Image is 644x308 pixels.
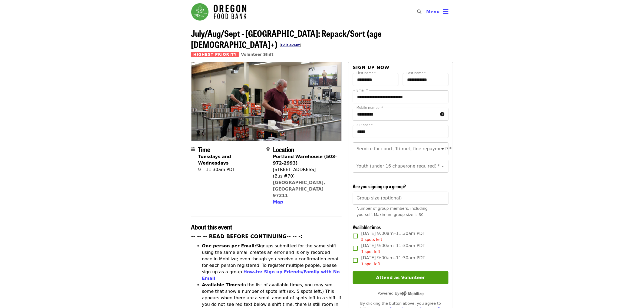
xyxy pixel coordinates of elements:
span: [DATE] 9:00am–11:30am PDT [361,243,425,255]
label: ZIP code [356,123,373,127]
span: Sign up now [353,65,389,70]
span: [ ] [280,43,301,47]
a: Volunteer Shift [241,52,273,57]
label: Email [356,89,368,92]
i: bars icon [443,8,449,16]
strong: Tuesdays and Wednesdays [198,154,231,166]
input: Search [425,5,429,18]
span: [DATE] 9:00am–11:30am PDT [361,230,425,243]
strong: Available Times: [202,282,242,287]
label: First name [356,71,376,75]
img: July/Aug/Sept - Portland: Repack/Sort (age 16+) organized by Oregon Food Bank [191,62,342,141]
a: [GEOGRAPHIC_DATA], [GEOGRAPHIC_DATA] 97211 [273,180,325,198]
span: Time [198,145,210,154]
input: Last name [403,73,448,86]
span: 5 spots left [361,237,382,242]
a: How-to: Sign up Friends/Family with No Email [202,269,340,281]
i: search icon [417,9,421,14]
i: map-marker-alt icon [266,147,270,152]
img: Oregon Food Bank - Home [191,3,246,21]
i: circle-info icon [440,112,445,117]
span: 1 spot left [361,250,380,254]
button: Open [439,145,447,153]
span: Highest Priority [191,52,239,57]
span: About this event [191,222,233,231]
label: Mobile number [356,106,383,109]
span: Are you signing up a group? [353,183,406,190]
input: Mobile number [353,108,438,121]
span: 1 spot left [361,262,380,266]
input: ZIP code [353,125,448,138]
button: Map [273,199,283,205]
span: Powered by [378,291,424,296]
img: Powered by Mobilize [399,291,424,296]
span: Map [273,199,283,205]
div: 9 – 11:30am PDT [198,166,262,173]
strong: Portland Warehouse (503-972-2993) [273,154,337,166]
button: Toggle account menu [422,5,453,18]
button: Open [439,162,447,170]
input: Email [353,90,448,103]
a: Edit event [281,43,300,47]
li: Signups submitted for the same shift using the same email creates an error and is only recorded o... [202,243,342,282]
span: Location [273,145,294,154]
input: [object Object] [353,192,448,205]
span: Menu [426,9,440,14]
div: (Bus #70) [273,173,337,179]
strong: -- -- -- READ BEFORE CONTINUING-- -- -: [191,234,303,239]
span: [DATE] 9:00am–11:30am PDT [361,255,425,267]
span: Available times [353,224,381,231]
button: Attend as Volunteer [353,271,448,284]
input: First name [353,73,398,86]
div: [STREET_ADDRESS] [273,166,337,173]
span: July/Aug/Sept - [GEOGRAPHIC_DATA]: Repack/Sort (age [DEMOGRAPHIC_DATA]+) [191,27,382,51]
label: Last name [407,71,426,75]
span: Number of group members, including yourself. Maximum group size is 30 [356,206,428,217]
strong: One person per Email: [202,243,256,248]
i: calendar icon [191,147,195,152]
